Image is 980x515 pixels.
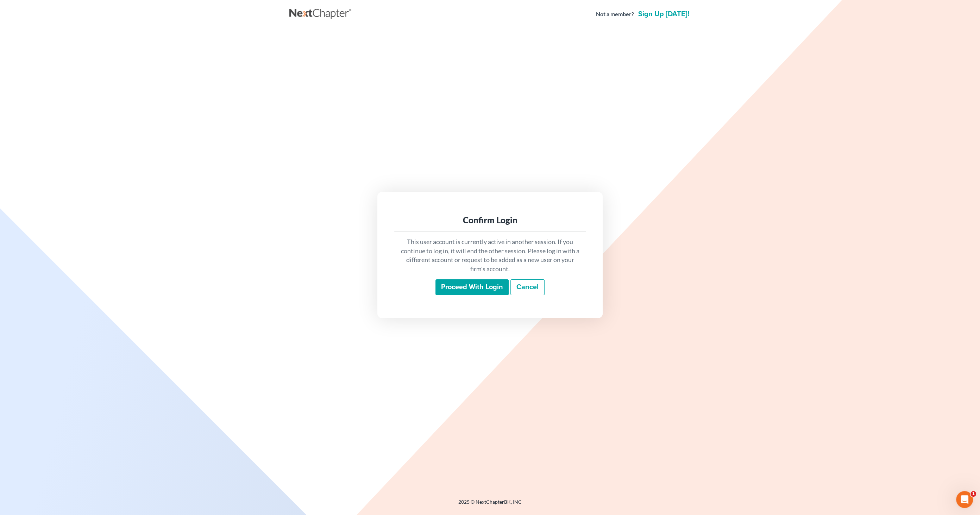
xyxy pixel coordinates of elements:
[956,491,973,508] iframe: Intercom live chat
[637,11,691,18] a: Sign up [DATE]!
[435,279,509,296] input: Proceed with login
[970,491,976,497] span: 1
[289,498,691,511] div: 2025 © NextChapterBK, INC
[596,10,634,18] strong: Not a member?
[400,237,580,274] p: This user account is currently active in another session. If you continue to log in, it will end ...
[510,279,545,296] a: Cancel
[400,215,580,226] div: Confirm Login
